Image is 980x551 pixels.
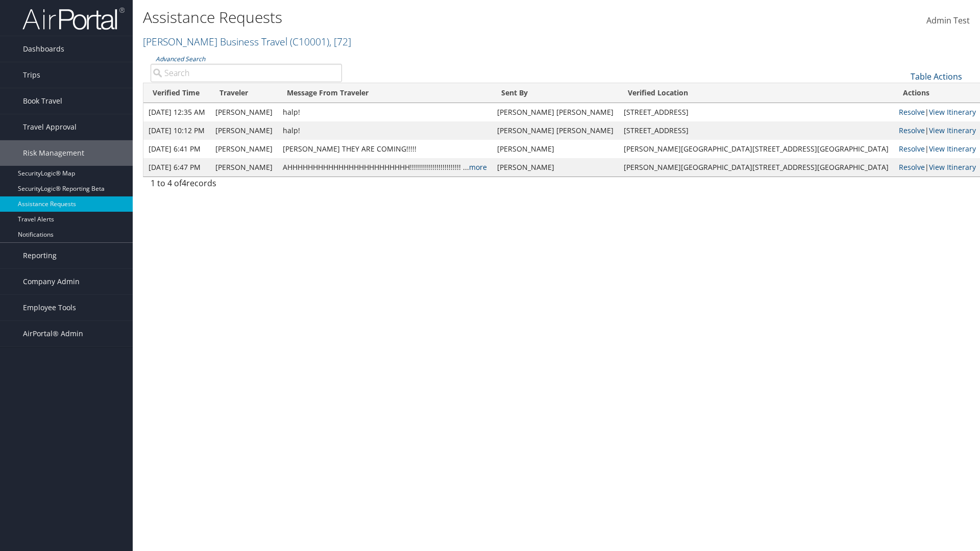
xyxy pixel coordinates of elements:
td: [DATE] 6:41 PM [143,140,210,158]
img: airportal-logo.png [22,7,125,31]
td: [PERSON_NAME] [210,158,278,177]
span: , [ 72 ] [329,35,351,48]
td: [DATE] 10:12 PM [143,121,210,140]
td: [PERSON_NAME] [PERSON_NAME] [492,121,619,140]
span: Trips [23,62,40,88]
a: View Itinerary [929,107,976,117]
td: [PERSON_NAME] [492,140,619,158]
h1: Assistance Requests [143,7,694,28]
td: halp! [278,121,492,140]
th: Sent By: activate to sort column ascending [492,83,619,103]
td: halp! [278,103,492,121]
a: more [469,162,487,172]
td: [PERSON_NAME] [210,140,278,158]
span: Dashboards [23,36,64,62]
td: [STREET_ADDRESS] [619,103,894,121]
a: Resolve [899,126,925,135]
span: Travel Approval [23,114,77,140]
div: 1 to 4 of records [151,177,342,194]
td: AHHHHHHHHHHHHHHHHHHHHHHHH!!!!!!!!!!!!!!!!!!!!!!!!! ... [278,158,492,177]
a: Table Actions [911,71,962,82]
a: Advanced Search [156,55,205,63]
span: Book Travel [23,88,62,114]
a: Resolve [899,107,925,117]
span: AirPortal® Admin [23,321,83,346]
span: Company Admin [23,269,80,294]
a: Resolve [899,162,925,172]
span: Risk Management [23,140,84,166]
th: Traveler: activate to sort column ascending [210,83,278,103]
td: [STREET_ADDRESS] [619,121,894,140]
span: 4 [182,178,186,189]
td: [PERSON_NAME][GEOGRAPHIC_DATA][STREET_ADDRESS][GEOGRAPHIC_DATA] [619,140,894,158]
td: [PERSON_NAME] [PERSON_NAME] [492,103,619,121]
th: Message From Traveler: activate to sort column ascending [278,83,492,103]
td: [PERSON_NAME] THEY ARE COMING!!!!! [278,140,492,158]
a: Resolve [899,144,925,154]
a: View Itinerary [929,144,976,154]
th: Verified Time: activate to sort column ascending [143,83,210,103]
td: [PERSON_NAME][GEOGRAPHIC_DATA][STREET_ADDRESS][GEOGRAPHIC_DATA] [619,158,894,177]
span: Reporting [23,243,57,268]
span: Employee Tools [23,295,76,320]
span: ( C10001 ) [290,35,329,48]
td: [PERSON_NAME] [492,158,619,177]
th: Verified Location: activate to sort column ascending [619,83,894,103]
a: [PERSON_NAME] Business Travel [143,35,351,48]
td: [DATE] 6:47 PM [143,158,210,177]
td: [PERSON_NAME] [210,103,278,121]
input: Advanced Search [151,64,342,82]
a: View Itinerary [929,162,976,172]
td: [PERSON_NAME] [210,121,278,140]
a: View Itinerary [929,126,976,135]
td: [DATE] 12:35 AM [143,103,210,121]
a: Admin Test [926,5,970,37]
span: Admin Test [926,15,970,26]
